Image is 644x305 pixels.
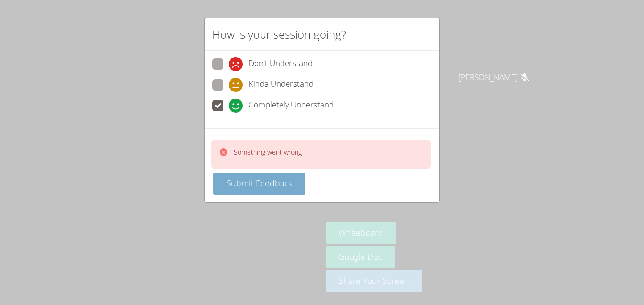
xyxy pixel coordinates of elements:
span: Kinda Understand [248,78,314,92]
span: Don't Understand [248,57,313,71]
p: Something went wrong [234,148,302,157]
span: Submit Feedback [226,177,292,189]
span: Completely Understand [248,99,334,113]
button: Submit Feedback [213,173,305,195]
h2: How is your session going? [212,26,346,43]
